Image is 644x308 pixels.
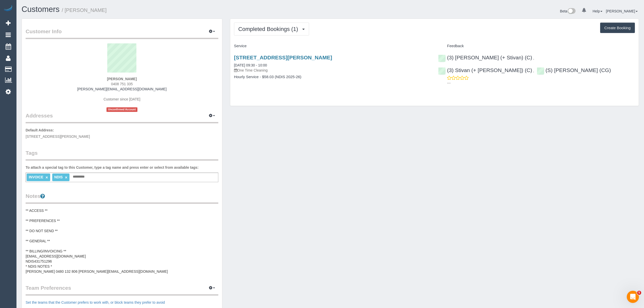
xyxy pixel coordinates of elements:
a: Beta [560,9,576,13]
h4: Hourly Service - $58.03 (NDIS 2025-26) [234,75,431,79]
h4: Feedback [438,44,635,48]
legend: Tags [26,149,218,161]
a: (3) [PERSON_NAME] (+ Stivan) (C) [438,55,532,60]
a: [STREET_ADDRESS][PERSON_NAME] [234,55,332,60]
a: [DATE] 09:30 - 10:00 [234,63,267,67]
a: Customers [22,5,60,14]
a: [PERSON_NAME] [606,9,638,13]
a: Set the teams that the Customer prefers to work with, or block teams they prefer to avoid [26,300,165,304]
strong: [PERSON_NAME] [107,77,137,81]
iframe: Intercom live chat [627,291,639,303]
span: Customer since [DATE] [103,97,140,101]
span: 0408 751 335 [111,82,133,86]
pre: ** ACCESS ** ** PREFERENCES ** ** DO NOT SEND ** ** GENERAL ** ** BILLING/INVOICING ** [EMAIL_ADD... [26,208,218,274]
button: Create Booking [600,23,635,33]
span: 5 [637,291,641,295]
a: [PERSON_NAME][EMAIL_ADDRESS][DOMAIN_NAME] [77,87,167,91]
span: , [533,69,534,73]
a: × [65,175,67,180]
p: One Time Cleaning [234,68,431,73]
h4: Service [234,44,431,48]
span: INVOICE [29,175,43,179]
img: Automaid Logo [3,5,13,12]
span: Completed Bookings (1) [238,26,301,32]
label: Default Address: [26,128,54,133]
a: Help [593,9,602,13]
legend: Team Preferences [26,284,218,296]
span: [STREET_ADDRESS][PERSON_NAME] [26,134,90,139]
img: New interface [567,8,576,15]
legend: Notes [26,192,218,204]
p: --- [447,80,635,85]
span: , [533,56,534,60]
legend: Customer Info [26,28,218,39]
span: NDIS [54,175,63,179]
small: / [PERSON_NAME] [62,7,107,13]
a: (3) Stivan (+ [PERSON_NAME]) (C) [438,67,532,73]
span: Unconfirmed Account [106,107,137,112]
a: × [46,175,48,180]
label: To attach a special tag to this Customer, type a tag name and press enter or select from availabl... [26,165,199,170]
a: (S) [PERSON_NAME] (CG) [537,67,611,73]
button: Completed Bookings (1) [234,23,309,36]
